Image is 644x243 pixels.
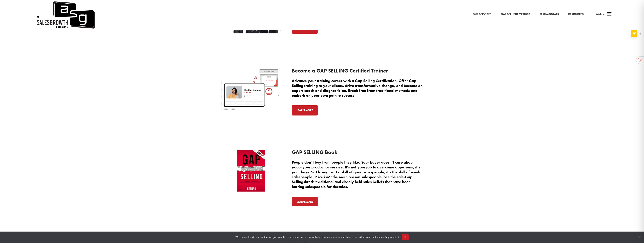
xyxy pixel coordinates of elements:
a: Learn More [292,197,318,207]
a: Gap Selling Certified Trainer [221,107,281,111]
span: or [298,165,302,170]
button: Ok [402,234,409,240]
p: Advance your training career with a Gap Selling Certification. Offer Gap Selling training to your... [292,78,423,98]
span: We use cookies to ensure that we give you the best experience on our website. If you continue to ... [235,235,400,239]
span: No [637,235,641,239]
a: Gap Selling Keenan Book [221,189,281,192]
a: Gap Selling Method [501,12,530,17]
span: a [605,11,613,18]
span: Gap Selling [292,174,412,184]
h3: GAP SELLING Book [292,150,423,157]
span: Menu [596,12,605,16]
a: Resources [568,12,584,17]
a: Kick-off-Events [221,31,281,34]
p: People don’t buy from people they like. Your buyer doesn’t care about you your product or service... [292,160,423,189]
a: Learn More [292,105,318,115]
a: Our Services [473,12,491,17]
img: Gap-Selling-Keenan-Book [221,150,281,192]
a: Testimonials [540,12,559,17]
img: Gap-Selling-Certified-Trainer [221,68,281,110]
h3: Become a GAP SELLING Certified Trainer [292,68,423,75]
